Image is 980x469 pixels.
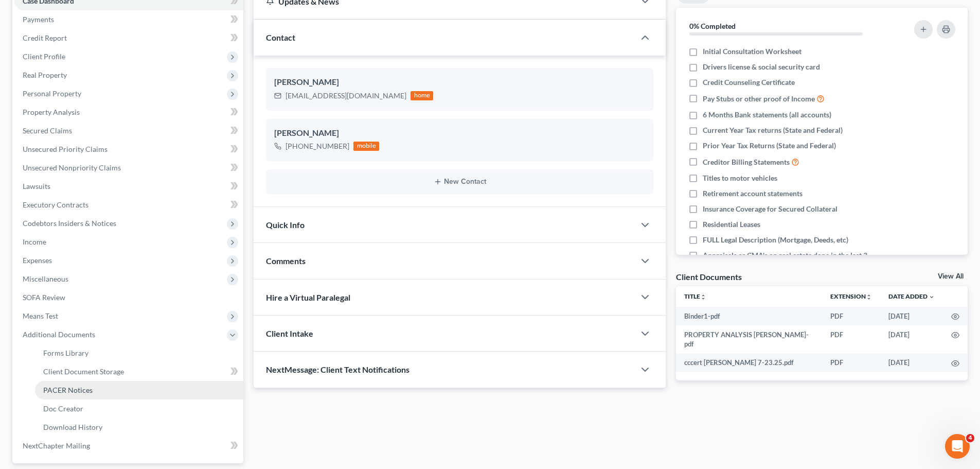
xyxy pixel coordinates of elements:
span: Download History [43,423,102,431]
span: FULL Legal Description (Mortgage, Deeds, etc) [703,235,848,245]
span: Secured Claims [23,126,72,135]
span: Payments [23,15,54,24]
span: Credit Report [23,33,67,42]
td: PDF [822,354,880,372]
i: expand_more [929,294,935,300]
span: Miscellaneous [23,274,68,283]
a: Unsecured Priority Claims [14,140,243,159]
a: Property Analysis [14,103,243,121]
span: Creditor Billing Statements [703,157,790,167]
a: Executory Contracts [14,196,243,214]
i: unfold_more [700,294,706,300]
span: 4 [966,434,974,442]
span: Real Property [23,71,67,79]
a: Lawsuits [14,177,243,196]
div: [PHONE_NUMBER] [286,141,349,151]
span: Means Test [23,311,58,320]
a: Secured Claims [14,121,243,140]
span: Comments [266,256,306,266]
div: [EMAIL_ADDRESS][DOMAIN_NAME] [286,91,406,101]
a: Extensionunfold_more [830,292,872,300]
strong: 0% Completed [689,22,736,30]
a: Payments [14,10,243,29]
span: Client Intake [266,328,313,338]
td: PDF [822,325,880,354]
span: NextMessage: Client Text Notifications [266,364,409,374]
span: Client Profile [23,52,65,61]
span: Lawsuits [23,182,50,190]
span: Client Document Storage [43,367,124,376]
a: Credit Report [14,29,243,47]
i: unfold_more [866,294,872,300]
a: Date Added expand_more [888,292,935,300]
span: Property Analysis [23,108,80,116]
span: Executory Contracts [23,200,88,209]
span: Income [23,237,46,246]
span: Drivers license & social security card [703,62,820,72]
div: mobile [353,142,379,151]
span: Codebtors Insiders & Notices [23,219,116,228]
div: Client Documents [676,271,742,282]
span: Expenses [23,256,52,265]
span: NextChapter Mailing [23,441,90,450]
span: Current Year Tax returns (State and Federal) [703,125,843,135]
a: PACER Notices [35,381,243,399]
span: Additional Documents [23,330,95,339]
span: Titles to motor vehicles [703,173,777,183]
span: Insurance Coverage for Secured Collateral [703,204,838,214]
span: Contact [266,32,295,42]
span: Residential Leases [703,219,760,230]
a: Doc Creator [35,399,243,418]
span: Doc Creator [43,404,83,413]
span: Initial Consultation Worksheet [703,46,801,57]
a: Client Document Storage [35,362,243,381]
span: 6 Months Bank statements (all accounts) [703,110,831,120]
a: NextChapter Mailing [14,437,243,455]
a: Download History [35,418,243,437]
td: [DATE] [880,325,943,354]
span: Quick Info [266,220,305,230]
div: home [411,91,433,100]
span: Retirement account statements [703,188,803,199]
td: cccert [PERSON_NAME] 7-23.25.pdf [676,354,822,372]
span: Forms Library [43,349,88,357]
span: Appraisals or CMA's on real estate done in the last 3 years OR required by attorney [703,250,886,271]
td: PROPERTY ANALYSIS [PERSON_NAME]-pdf [676,325,822,354]
span: PACER Notices [43,386,93,394]
td: [DATE] [880,307,943,325]
a: Titleunfold_more [684,292,706,300]
span: Pay Stubs or other proof of Income [703,94,815,104]
span: Unsecured Priority Claims [23,145,108,153]
span: Unsecured Nonpriority Claims [23,163,121,172]
td: Binder1-pdf [676,307,822,325]
iframe: Intercom live chat [945,434,970,459]
button: New Contact [274,178,645,186]
span: SOFA Review [23,293,65,302]
a: Unsecured Nonpriority Claims [14,159,243,177]
td: [DATE] [880,354,943,372]
a: Forms Library [35,344,243,362]
span: Hire a Virtual Paralegal [266,292,350,302]
td: PDF [822,307,880,325]
a: SOFA Review [14,288,243,307]
div: [PERSON_NAME] [274,127,645,140]
span: Credit Counseling Certificate [703,77,795,88]
span: Personal Property [23,89,81,98]
a: View All [938,273,964,280]
span: Prior Year Tax Returns (State and Federal) [703,141,836,151]
div: [PERSON_NAME] [274,76,645,89]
